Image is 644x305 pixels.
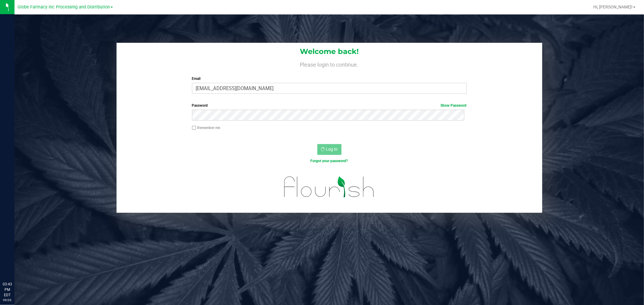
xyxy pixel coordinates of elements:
h1: Welcome back! [117,48,542,55]
span: Log In [326,147,338,152]
img: flourish_logo.svg [276,170,383,204]
p: 09/23 [3,298,12,302]
a: Forgot your password? [311,159,348,163]
a: Show Password [441,103,467,108]
label: Remember me [192,125,220,130]
p: 03:43 PM EDT [3,281,12,298]
label: Email [192,76,467,81]
h4: Please login to continue. [117,60,542,68]
span: Globe Farmacy Inc Processing and Distribution [18,5,110,10]
span: Hi, [PERSON_NAME]! [593,5,633,9]
span: Password [192,103,208,108]
button: Log In [317,144,341,155]
input: Remember me [192,126,196,130]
